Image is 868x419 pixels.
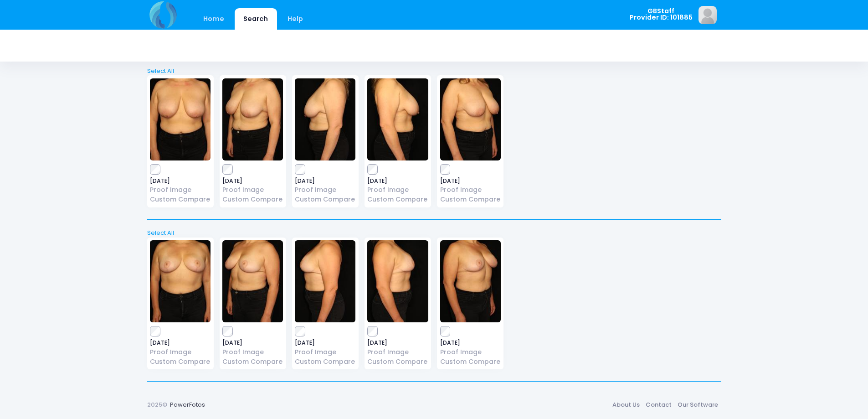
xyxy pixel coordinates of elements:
span: [DATE] [367,340,428,346]
img: image [367,240,428,322]
a: Custom Compare [150,195,211,204]
a: Proof Image [367,185,428,195]
a: Custom Compare [150,357,211,367]
a: Proof Image [150,347,211,357]
a: Help [278,8,312,30]
img: image [440,240,501,322]
a: Custom Compare [440,357,501,367]
span: 2025© [147,400,167,409]
img: image [222,78,283,160]
a: Select All [144,67,724,76]
a: Custom Compare [222,357,283,367]
a: Proof Image [150,185,211,195]
img: image [367,78,428,160]
a: Custom Compare [295,357,355,367]
span: [DATE] [295,178,355,184]
a: Custom Compare [222,195,283,204]
a: Proof Image [222,185,283,195]
span: [DATE] [150,178,211,184]
a: Our Software [675,397,721,413]
a: Proof Image [295,347,355,357]
span: [DATE] [440,178,501,184]
span: [DATE] [222,178,283,184]
span: [DATE] [367,178,428,184]
a: Proof Image [222,347,283,357]
a: Proof Image [440,185,501,195]
span: GBStaff Provider ID: 101885 [630,8,693,21]
span: [DATE] [440,340,501,346]
a: Proof Image [295,185,355,195]
img: image [150,240,211,322]
a: Search [235,8,277,30]
span: [DATE] [150,340,211,346]
img: image [295,240,355,322]
a: Proof Image [440,347,501,357]
span: [DATE] [295,340,355,346]
img: image [222,240,283,322]
a: Custom Compare [367,357,428,367]
a: About Us [610,397,643,413]
img: image [699,6,717,24]
a: Custom Compare [295,195,355,204]
a: Contact [643,397,675,413]
a: PowerFotos [170,400,205,409]
a: Proof Image [367,347,428,357]
a: Select All [144,228,724,238]
img: image [440,78,501,160]
a: Home [195,8,233,30]
img: image [150,78,211,160]
a: Custom Compare [367,195,428,204]
img: image [295,78,355,160]
a: Custom Compare [440,195,501,204]
span: [DATE] [222,340,283,346]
